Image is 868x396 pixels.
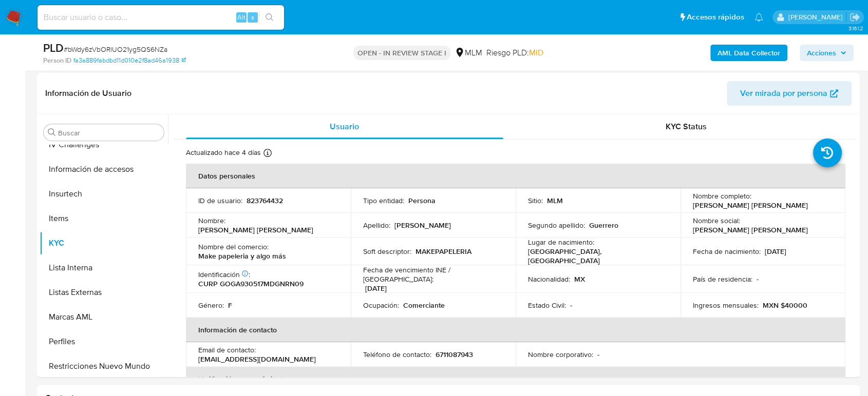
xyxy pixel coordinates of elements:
p: diego.gardunorosas@mercadolibre.com.mx [788,12,846,22]
p: Fecha de vencimiento INE / [GEOGRAPHIC_DATA] : [363,265,503,284]
p: Comerciante [403,301,445,310]
button: AML Data Collector [710,45,787,61]
span: Alt [237,12,246,22]
p: [GEOGRAPHIC_DATA], [GEOGRAPHIC_DATA] [528,247,664,265]
button: Restricciones Nuevo Mundo [40,354,168,379]
span: Ver mirada por persona [740,81,827,106]
p: [PERSON_NAME] [PERSON_NAME] [693,225,808,234]
p: - [570,301,572,310]
p: Segundo apellido : [528,221,585,230]
b: PLD [43,39,64,56]
p: [EMAIL_ADDRESS][DOMAIN_NAME] [198,354,316,364]
span: s [251,12,254,22]
p: Apellido : [363,221,390,230]
p: Make papeleria y algo más [198,251,286,261]
input: Buscar usuario o caso... [37,11,284,24]
b: Person ID [43,56,71,65]
p: Género : [198,301,224,310]
button: Perfiles [40,329,168,354]
p: Nombre : [198,216,225,225]
button: IV Challenges [40,132,168,157]
a: fa3a889fabdbd11d010e2f8ad46a1938 [73,56,186,65]
p: 823764432 [247,196,283,205]
h1: Información de Usuario [45,88,131,98]
span: Accesos rápidos [687,12,744,23]
p: Nombre completo : [693,191,751,201]
p: - [757,274,759,284]
span: KYC Status [666,121,707,132]
p: MXN $40000 [763,301,807,310]
p: Lugar de nacimiento : [528,237,594,247]
p: Actualizado hace 4 días [186,148,261,157]
button: Buscar [48,128,56,136]
p: F [228,301,232,310]
p: Nombre corporativo : [528,350,593,359]
span: Acciones [807,45,836,61]
button: Insurtech [40,182,168,206]
p: [PERSON_NAME] [PERSON_NAME] [198,225,313,234]
div: MLM [455,47,482,58]
button: KYC [40,231,168,255]
span: # bWdy6zVbORlUO21yg5QS6NZa [64,44,167,54]
button: Ver mirada por persona [727,81,852,106]
button: Listas Externas [40,280,168,305]
p: MAKEPAPELERIA [416,247,471,256]
p: Nacionalidad : [528,274,570,284]
th: Datos personales [186,164,845,188]
p: OPEN - IN REVIEW STAGE I [353,46,450,60]
p: Persona [408,196,436,205]
p: Sitio : [528,196,543,205]
a: Salir [850,12,860,23]
p: [DATE] [365,284,387,293]
p: ID de usuario : [198,196,242,205]
button: Lista Interna [40,255,168,280]
p: Ocupación : [363,301,399,310]
p: MLM [547,196,563,205]
p: Identificación : [198,270,250,279]
button: Acciones [800,45,854,61]
span: Usuario [330,121,359,132]
span: Riesgo PLD: [486,47,543,58]
p: Email de contacto : [198,345,256,354]
p: Nombre del comercio : [198,242,269,251]
p: MX [574,274,585,284]
th: Información de contacto [186,318,845,342]
p: [PERSON_NAME] [PERSON_NAME] [693,201,808,210]
p: Nombre social : [693,216,740,225]
p: CURP GOGA930517MDGNRN09 [198,279,304,288]
button: Información de accesos [40,157,168,182]
p: País de residencia : [693,274,752,284]
p: [PERSON_NAME] [394,221,451,230]
a: Notificaciones [754,13,763,22]
p: Fecha de nacimiento : [693,247,761,256]
p: Teléfono de contacto : [363,350,431,359]
button: Marcas AML [40,305,168,329]
button: search-icon [259,10,280,25]
p: [DATE] [765,247,786,256]
b: AML Data Collector [718,45,780,61]
p: - [597,350,599,359]
th: Verificación y cumplimiento [186,367,845,391]
p: Estado Civil : [528,301,566,310]
p: 6711087943 [436,350,473,359]
span: MID [529,47,543,58]
p: Guerrero [589,221,618,230]
p: Tipo entidad : [363,196,404,205]
input: Buscar [58,128,160,137]
span: 3.161.2 [848,24,863,32]
button: Items [40,206,168,231]
p: Soft descriptor : [363,247,411,256]
p: Ingresos mensuales : [693,301,759,310]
